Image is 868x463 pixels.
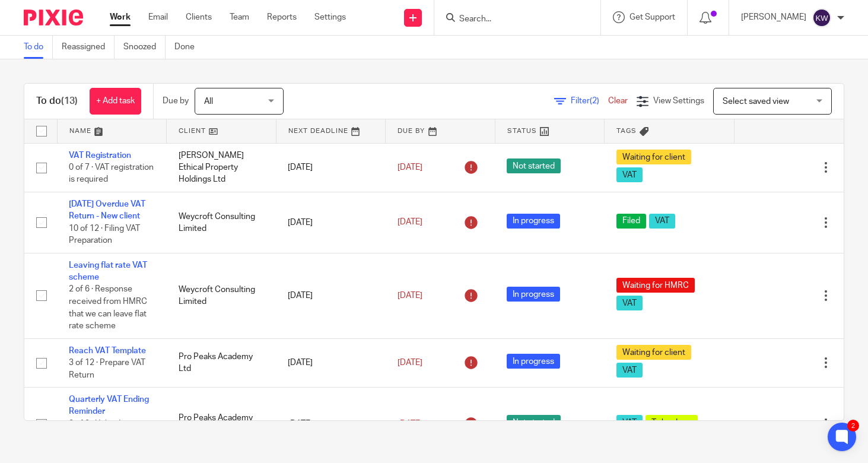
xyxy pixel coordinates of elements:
[24,9,83,26] img: Pixie
[69,200,145,220] a: [DATE] Overdue VAT Return - New client
[629,13,675,21] span: Get Support
[507,354,560,369] span: In progress
[110,11,131,23] a: Work
[723,97,789,106] span: Select saved view
[507,214,560,229] span: In progress
[616,214,646,229] span: Filed
[646,415,698,430] span: To be done
[653,97,704,105] span: View Settings
[276,192,386,253] td: [DATE]
[398,163,422,172] span: [DATE]
[69,163,154,184] span: 0 of 7 · VAT registration is required
[230,11,249,23] a: Team
[69,359,145,379] span: 3 of 12 · Prepare VAT Return
[186,11,212,23] a: Clients
[167,253,276,338] td: Weycroft Consulting Limited
[174,36,204,59] a: Done
[123,36,166,59] a: Snoozed
[90,88,141,115] a: + Add task
[616,150,691,164] span: Waiting for client
[398,359,422,367] span: [DATE]
[616,363,643,378] span: VAT
[167,143,276,192] td: [PERSON_NAME] Ethical Property Holdings Ltd
[398,291,422,300] span: [DATE]
[507,415,561,430] span: Not started
[69,286,147,331] span: 2 of 6 · Response received from HMRC that we can leave flat rate scheme
[24,36,53,59] a: To do
[314,11,346,23] a: Settings
[507,158,561,173] span: Not started
[204,97,213,106] span: All
[148,11,168,23] a: Email
[608,97,628,105] a: Clear
[812,8,831,27] img: svg%3E
[69,151,131,160] a: VAT Registration
[167,388,276,461] td: Pro Peaks Academy Ltd
[616,296,643,310] span: VAT
[847,420,859,432] div: 2
[61,96,78,106] span: (13)
[62,36,115,59] a: Reassigned
[69,395,149,416] a: Quarterly VAT Ending Reminder
[398,420,422,428] span: [DATE]
[590,97,599,105] span: (2)
[458,14,565,25] input: Search
[69,224,140,245] span: 10 of 12 · Filing VAT Preparation
[36,95,78,107] h1: To do
[69,420,147,452] span: 0 of 2 · Upload Uncoded Statement Lines for the Quarter
[69,261,147,281] a: Leaving flat rate VAT scheme
[507,287,560,302] span: In progress
[616,167,643,182] span: VAT
[276,388,386,461] td: [DATE]
[741,11,806,23] p: [PERSON_NAME]
[276,143,386,192] td: [DATE]
[616,278,695,293] span: Waiting for HMRC
[571,97,608,105] span: Filter
[616,345,691,360] span: Waiting for client
[616,128,637,134] span: Tags
[167,338,276,387] td: Pro Peaks Academy Ltd
[267,11,297,23] a: Reports
[276,338,386,387] td: [DATE]
[616,415,643,430] span: VAT
[649,214,675,229] span: VAT
[69,347,146,355] a: Reach VAT Template
[276,253,386,338] td: [DATE]
[163,95,189,107] p: Due by
[398,218,422,227] span: [DATE]
[167,192,276,253] td: Weycroft Consulting Limited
